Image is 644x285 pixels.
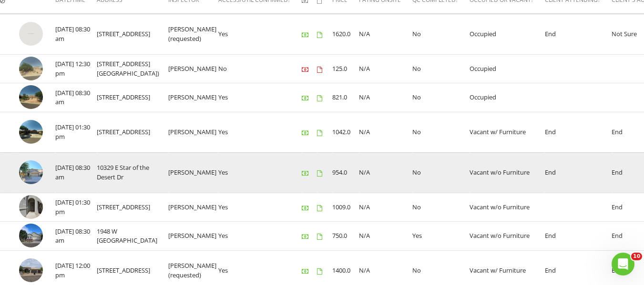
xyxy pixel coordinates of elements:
td: [STREET_ADDRESS] [97,83,168,112]
td: N/A [359,54,412,83]
td: N/A [359,152,412,193]
td: Occupied [470,83,545,112]
td: Vacant w/o Furniture [470,222,545,251]
td: No [412,152,470,193]
td: [STREET_ADDRESS][GEOGRAPHIC_DATA]) [97,54,168,83]
td: N/A [359,14,412,54]
td: [PERSON_NAME] [168,112,218,152]
td: 10329 E Star of the Desert Dr [97,152,168,193]
td: [DATE] 01:30 pm [55,112,97,152]
td: Vacant w/ Furniture [470,112,545,152]
td: No [412,14,470,54]
td: Vacant w/o Furniture [470,193,545,222]
td: [STREET_ADDRESS] [97,193,168,222]
img: streetview [19,22,43,46]
td: Yes [412,222,470,251]
td: [DATE] 08:30 am [55,83,97,112]
td: No [412,193,470,222]
td: [PERSON_NAME] [168,54,218,83]
td: [PERSON_NAME] [168,193,218,222]
img: streetview [19,85,43,109]
td: [DATE] 12:30 pm [55,54,97,83]
td: 750.0 [332,222,359,251]
td: [PERSON_NAME] [168,222,218,251]
td: Vacant w/o Furniture [470,152,545,193]
td: 125.0 [332,54,359,83]
td: [PERSON_NAME] [168,152,218,193]
td: N/A [359,112,412,152]
td: 821.0 [332,83,359,112]
img: streetview [19,57,43,80]
td: End [545,112,612,152]
td: Yes [218,112,302,152]
img: 9362203%2Fcover_photos%2FLUGo40WSZL33dMbobu9y%2Fsmall.jpg [19,195,43,219]
td: N/A [359,222,412,251]
td: [DATE] 08:30 am [55,152,97,193]
td: Yes [218,152,302,193]
td: Occupied [470,54,545,83]
td: No [412,83,470,112]
td: Yes [218,222,302,251]
img: 9358013%2Fcover_photos%2F8taEBdXGbWTvDE15Jyud%2Fsmall.jpg [19,224,43,247]
td: Yes [218,193,302,222]
td: 1948 W [GEOGRAPHIC_DATA] [97,222,168,251]
td: Occupied [470,14,545,54]
td: End [545,222,612,251]
td: No [218,54,302,83]
td: End [545,152,612,193]
td: [DATE] 01:30 pm [55,193,97,222]
iframe: Intercom live chat [612,253,634,275]
td: 954.0 [332,152,359,193]
td: 1042.0 [332,112,359,152]
td: [DATE] 08:30 am [55,222,97,251]
td: [PERSON_NAME] (requested) [168,14,218,54]
img: 9350658%2Fcover_photos%2FWRYq0Oqx3AvRnIbolVBH%2Fsmall.jpg [19,258,43,282]
td: N/A [359,193,412,222]
td: [STREET_ADDRESS] [97,112,168,152]
img: 9357359%2Fcover_photos%2FbrxkJ0nNJnats76VR5G7%2Fsmall.jpg [19,160,43,184]
td: End [545,14,612,54]
td: N/A [359,83,412,112]
td: Yes [218,83,302,112]
td: [DATE] 08:30 am [55,14,97,54]
td: 1620.0 [332,14,359,54]
td: [STREET_ADDRESS] [97,14,168,54]
td: No [412,112,470,152]
td: Yes [218,14,302,54]
img: streetview [19,120,43,144]
td: No [412,54,470,83]
td: 1009.0 [332,193,359,222]
td: [PERSON_NAME] [168,83,218,112]
span: 10 [631,253,642,260]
